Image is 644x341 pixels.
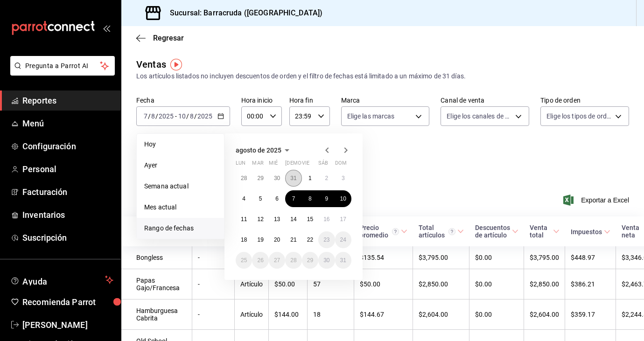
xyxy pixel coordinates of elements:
[252,160,263,170] abbr: martes
[155,112,158,120] span: /
[10,56,115,76] button: Pregunta a Parrot AI
[148,112,151,120] span: /
[340,257,346,264] abbr: 31 de agosto de 2025
[236,145,293,156] button: agosto de 2025
[236,252,252,269] button: 25 de agosto de 2025
[194,112,197,120] span: /
[285,190,301,207] button: 7 de agosto de 2025
[571,228,610,236] span: Impuestos
[413,246,469,269] td: $3,795.00
[335,231,351,248] button: 24 de agosto de 2025
[274,237,280,243] abbr: 20 de agosto de 2025
[241,237,247,243] abbr: 18 de agosto de 2025
[236,170,252,187] button: 28 de julio de 2025
[565,246,616,269] td: $448.97
[469,269,524,299] td: $0.00
[565,269,616,299] td: $386.21
[447,111,512,121] span: Elige los canales de venta
[274,216,280,223] abbr: 13 de agosto de 2025
[302,160,309,170] abbr: viernes
[144,202,217,212] span: Mes actual
[269,299,308,330] td: $144.00
[241,216,247,223] abbr: 11 de agosto de 2025
[308,175,312,181] abbr: 1 de agosto de 2025
[354,269,413,299] td: $50.00
[307,257,313,264] abbr: 29 de agosto de 2025
[192,299,235,330] td: -
[170,59,182,70] img: Tooltip marker
[136,34,184,42] button: Regresar
[285,160,340,170] abbr: jueves
[571,228,602,236] div: Impuestos
[302,211,318,228] button: 15 de agosto de 2025
[475,224,518,239] span: Descuentos de artículo
[269,252,285,269] button: 27 de agosto de 2025
[136,97,230,104] label: Fecha
[530,224,560,239] span: Venta total
[178,112,186,120] input: --
[318,211,335,228] button: 16 de agosto de 2025
[302,170,318,187] button: 1 de agosto de 2025
[235,269,269,299] td: Artículo
[269,231,285,248] button: 20 de agosto de 2025
[335,252,351,269] button: 31 de agosto de 2025
[308,269,354,299] td: 57
[323,216,329,223] abbr: 16 de agosto de 2025
[318,170,335,187] button: 2 de agosto de 2025
[524,299,565,330] td: $2,604.00
[241,175,247,181] abbr: 28 de julio de 2025
[524,246,565,269] td: $3,795.00
[318,252,335,269] button: 30 de agosto de 2025
[335,190,351,207] button: 10 de agosto de 2025
[241,257,247,264] abbr: 25 de agosto de 2025
[269,160,278,170] abbr: miércoles
[22,209,113,221] span: Inventarios
[290,237,296,243] abbr: 21 de agosto de 2025
[292,195,295,202] abbr: 7 de agosto de 2025
[22,117,113,130] span: Menú
[235,299,269,330] td: Artículo
[546,111,612,121] span: Elige los tipos de orden
[236,211,252,228] button: 11 de agosto de 2025
[252,170,268,187] button: 29 de julio de 2025
[323,237,329,243] abbr: 23 de agosto de 2025
[285,231,301,248] button: 21 de agosto de 2025
[475,224,510,239] div: Descuentos de artículo
[257,237,263,243] abbr: 19 de agosto de 2025
[524,269,565,299] td: $2,850.00
[252,231,268,248] button: 19 de agosto de 2025
[22,231,113,244] span: Suscripción
[274,257,280,264] abbr: 27 de agosto de 2025
[7,68,115,77] a: Pregunta a Parrot AI
[136,71,629,81] div: Los artículos listados no incluyen descuentos de orden y el filtro de fechas está limitado a un m...
[540,97,629,104] label: Tipo de orden
[252,211,268,228] button: 12 de agosto de 2025
[302,231,318,248] button: 22 de agosto de 2025
[469,299,524,330] td: $0.00
[153,34,184,42] span: Regresar
[192,269,235,299] td: -
[175,112,177,120] span: -
[22,296,113,308] span: Recomienda Parrot
[565,195,629,206] button: Exportar a Excel
[158,112,174,120] input: ----
[22,319,113,331] span: [PERSON_NAME]
[340,195,346,202] abbr: 10 de agosto de 2025
[318,160,328,170] abbr: sábado
[121,246,192,269] td: Bongless
[392,228,399,235] svg: Precio promedio = Total artículos / cantidad
[241,97,282,104] label: Hora inicio
[469,246,524,269] td: $0.00
[162,7,322,19] h3: Sucursal: Barracruda ([GEOGRAPHIC_DATA])
[307,237,313,243] abbr: 22 de agosto de 2025
[269,211,285,228] button: 13 de agosto de 2025
[257,257,263,264] abbr: 26 de agosto de 2025
[236,190,252,207] button: 4 de agosto de 2025
[340,237,346,243] abbr: 24 de agosto de 2025
[236,146,281,154] span: agosto de 2025
[347,111,395,121] span: Elige las marcas
[302,190,318,207] button: 8 de agosto de 2025
[121,269,192,299] td: Papas Gajo/Francesa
